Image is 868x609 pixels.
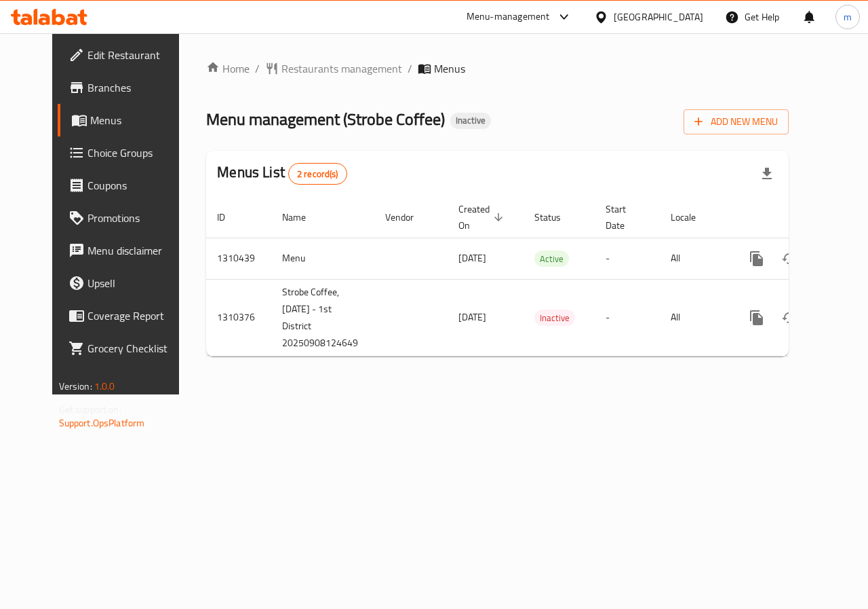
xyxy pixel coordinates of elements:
a: Coupons [58,169,197,202]
span: Inactive [450,115,491,126]
span: Grocery Checklist [87,340,186,356]
a: Coverage Report [58,299,197,332]
span: Menu management ( Strobe Coffee ) [206,104,445,134]
td: - [595,279,660,356]
a: Menus [58,104,197,136]
span: Menu disclaimer [87,242,186,259]
span: Restaurants management [281,60,402,77]
span: Locale [671,209,713,225]
span: Add New Menu [694,113,778,130]
td: 1310439 [206,238,271,279]
span: Coverage Report [87,308,186,324]
td: Strobe Coffee,[DATE] - 1st District 20250908124649 [271,279,374,356]
span: Branches [87,79,186,96]
button: more [741,242,773,275]
span: 1.0.0 [94,377,115,395]
span: Upsell [87,275,186,291]
li: / [255,60,260,77]
nav: breadcrumb [206,60,789,77]
button: Add New Menu [684,109,789,134]
span: Vendor [385,209,431,225]
div: Menu-management [467,9,550,25]
a: Promotions [58,202,197,234]
span: Created On [458,201,507,234]
span: Version: [59,377,92,395]
div: [GEOGRAPHIC_DATA] [614,10,703,24]
a: Menu disclaimer [58,234,197,267]
div: Inactive [450,113,491,129]
span: Promotions [87,210,186,226]
span: Get support on: [59,401,121,418]
span: m [844,10,852,24]
a: Support.OpsPlatform [59,414,145,432]
span: Name [282,209,323,225]
span: Active [534,251,569,267]
td: All [660,238,730,279]
span: [DATE] [458,249,486,267]
a: Branches [58,71,197,104]
span: Status [534,209,578,225]
span: Choice Groups [87,145,186,161]
button: more [741,301,773,334]
a: Restaurants management [265,60,402,77]
span: Menus [90,112,186,128]
a: Edit Restaurant [58,39,197,71]
a: Home [206,60,250,77]
span: Edit Restaurant [87,47,186,63]
span: Inactive [534,310,575,326]
td: 1310376 [206,279,271,356]
div: Active [534,251,569,267]
span: Start Date [606,201,644,234]
span: 2 record(s) [289,168,347,181]
a: Upsell [58,267,197,299]
span: [DATE] [458,308,486,326]
span: Coupons [87,177,186,193]
button: Change Status [773,242,806,275]
td: - [595,238,660,279]
h2: Menus List [217,162,347,185]
td: Menu [271,238,374,279]
a: Grocery Checklist [58,332,197,365]
a: Choice Groups [58,136,197,169]
span: Menus [434,60,465,77]
td: All [660,279,730,356]
li: / [408,60,412,77]
span: ID [217,209,243,225]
